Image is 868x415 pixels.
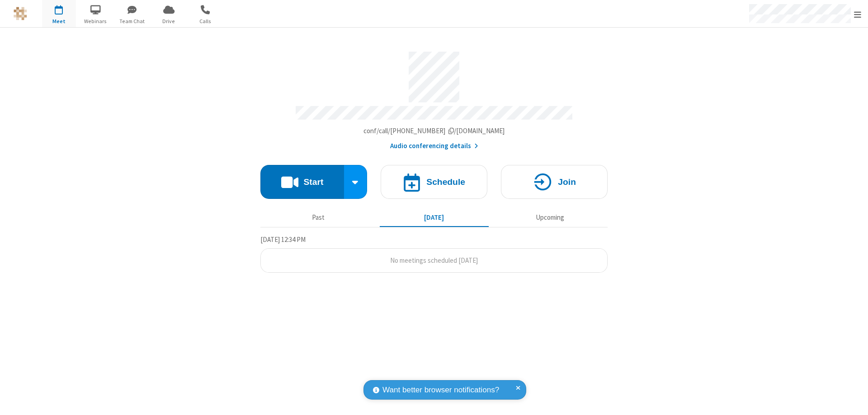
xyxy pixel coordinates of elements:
[344,165,368,199] div: Start conference options
[501,165,608,199] button: Join
[382,384,499,396] span: Want better browser notifications?
[260,45,608,151] section: Account details
[260,235,306,244] span: [DATE] 12:34 PM
[390,141,478,151] button: Audio conferencing details
[495,209,604,226] button: Upcoming
[42,17,76,25] span: Meet
[115,17,149,25] span: Team Chat
[260,165,344,199] button: Start
[189,17,222,25] span: Calls
[14,7,27,20] img: QA Selenium DO NOT DELETE OR CHANGE
[845,391,861,409] iframe: Chat
[303,178,323,186] h4: Start
[390,256,478,265] span: No meetings scheduled [DATE]
[381,165,487,199] button: Schedule
[79,17,113,25] span: Webinars
[264,209,373,226] button: Past
[363,126,505,136] button: Copy my meeting room linkCopy my meeting room link
[426,178,465,186] h4: Schedule
[152,17,186,25] span: Drive
[363,126,505,135] span: Copy my meeting room link
[380,209,489,226] button: [DATE]
[260,234,608,273] section: Today's Meetings
[558,178,576,186] h4: Join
